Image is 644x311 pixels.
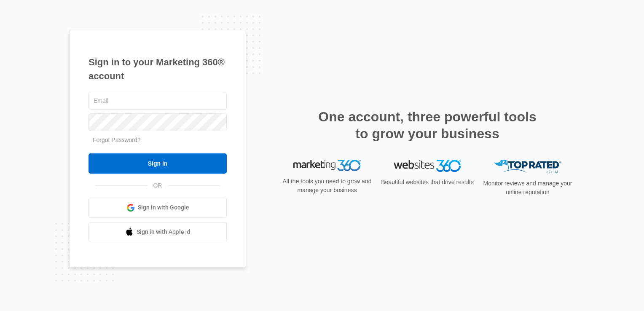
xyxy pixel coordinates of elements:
[89,92,227,110] input: Email
[394,160,461,172] img: Websites 360
[494,160,561,174] img: Top Rated Local
[280,177,374,195] p: All the tools you need to grow and manage your business
[89,198,227,218] a: Sign in with Google
[148,181,168,190] span: OR
[89,153,227,174] input: Sign In
[380,178,475,187] p: Beautiful websites that drive results
[89,55,227,83] h1: Sign in to your Marketing 360® account
[293,160,361,172] img: Marketing 360
[138,203,189,212] span: Sign in with Google
[480,179,575,197] p: Monitor reviews and manage your online reputation
[316,108,539,142] h2: One account, three powerful tools to grow your business
[89,222,227,242] a: Sign in with Apple Id
[137,228,191,236] span: Sign in with Apple Id
[93,137,141,143] a: Forgot Password?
